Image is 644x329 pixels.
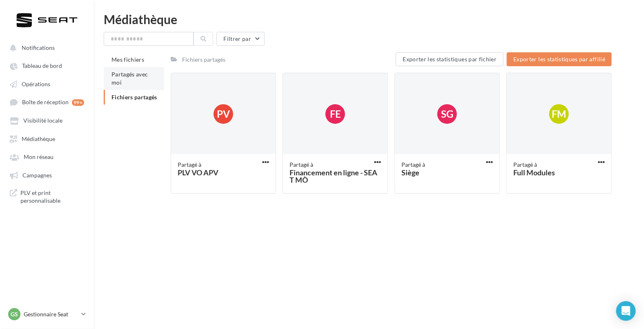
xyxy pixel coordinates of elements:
a: Tableau de bord [5,58,89,73]
div: Partagé à [290,161,381,169]
span: Campagnes [22,172,52,179]
button: Filtrer par [216,32,265,46]
div: Médiathèque [104,13,634,25]
span: Mes fichiers [111,56,144,63]
a: Campagnes [5,168,89,182]
button: Exporter les statistiques par fichier [396,52,504,66]
div: 99+ [72,99,84,106]
div: Financement en ligne - SEAT MÒ [290,169,381,184]
span: GS [11,310,18,318]
span: Partagés avec moi [111,71,148,86]
span: Tableau de bord [22,63,62,69]
a: Boîte de réception 99+ [5,94,89,110]
div: Full Modules [513,169,605,176]
span: Fe [330,107,341,121]
div: Open Intercom Messenger [616,301,636,321]
a: Opérations [5,76,89,91]
div: Partagé à [401,161,493,169]
button: Notifications [5,40,86,55]
a: GS Gestionnaire Seat [7,307,87,322]
span: Mon réseau [24,154,53,161]
a: Mon réseau [5,149,89,164]
a: Médiathèque [5,131,89,146]
span: PLV et print personnalisable [20,189,84,205]
div: Partagé à [178,161,269,169]
a: PLV et print personnalisable [5,186,89,208]
span: Sg [441,107,453,121]
button: Exporter les statistiques par affilié [507,52,612,66]
a: Visibilité locale [5,113,89,128]
p: Gestionnaire Seat [24,310,78,318]
span: Exporter les statistiques par fichier [403,56,497,63]
div: Partagé à [513,161,605,169]
span: PV [217,107,230,121]
span: Visibilité locale [23,117,62,124]
span: Notifications [22,44,55,51]
span: Boîte de réception [22,99,69,106]
div: PLV VO APV [178,169,269,176]
span: Fichiers partagés [111,94,157,101]
span: Exporter les statistiques par affilié [513,56,605,63]
div: Siège [401,169,493,176]
span: FM [552,107,566,121]
span: Opérations [22,81,50,87]
div: Fichiers partagés [182,56,225,64]
span: Médiathèque [22,135,55,142]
